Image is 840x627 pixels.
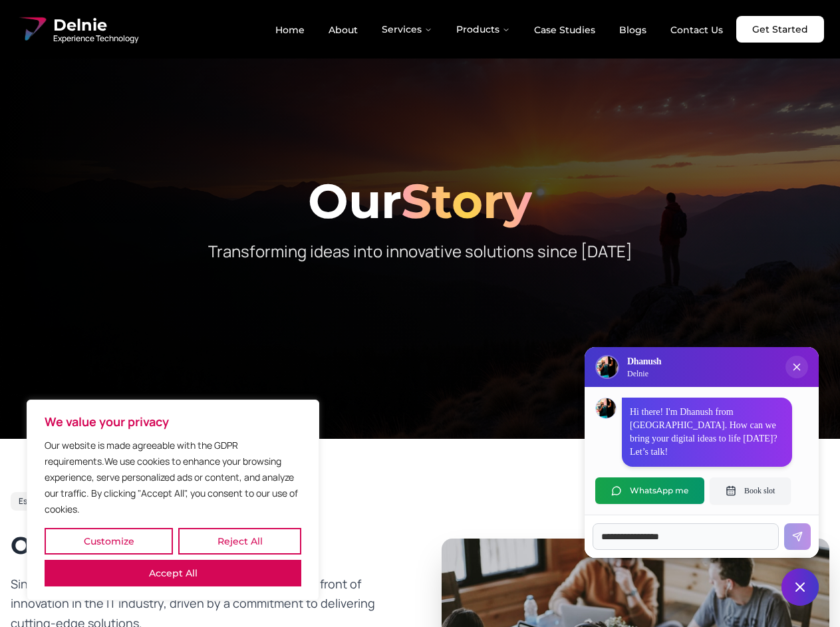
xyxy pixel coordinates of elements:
h3: Dhanush [627,355,661,368]
a: About [318,19,368,41]
button: Reject All [178,528,301,555]
img: Delnie Logo [16,13,48,45]
p: Hi there! I'm Dhanush from [GEOGRAPHIC_DATA]. How can we bring your digital ideas to life [DATE]?... [630,406,784,459]
p: Our website is made agreeable with the GDPR requirements.We use cookies to enhance your browsing ... [45,438,301,517]
img: Dhanush [596,398,616,418]
a: Delnie Logo Full [16,13,138,45]
button: Close chat popup [785,356,808,378]
span: Story [401,172,532,230]
button: WhatsApp me [595,477,704,504]
a: Case Studies [523,19,606,41]
p: Delnie [627,368,661,379]
button: Accept All [45,560,301,586]
span: Delnie [53,15,138,36]
p: Transforming ideas into innovative solutions since [DATE] [165,241,676,262]
p: We value your privacy [45,414,301,430]
button: Products [446,16,521,43]
span: Est. 2017 [19,496,51,507]
span: Experience Technology [53,33,138,44]
button: Book slot [710,477,791,504]
h2: Our Journey [11,532,399,559]
a: Blogs [609,19,657,41]
h1: Our [11,177,829,225]
a: Home [265,19,315,41]
button: Close chat [781,568,819,606]
button: Services [371,16,443,43]
button: Customize [45,528,173,555]
a: Contact Us [660,19,734,41]
img: Delnie Logo [597,356,618,378]
a: Get Started [736,16,824,43]
nav: Main [265,16,734,43]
